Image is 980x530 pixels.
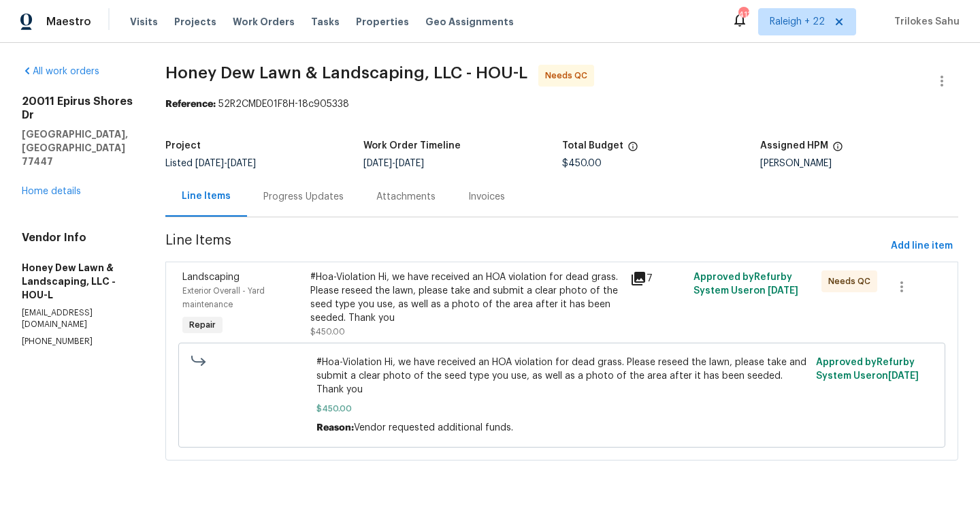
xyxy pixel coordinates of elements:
span: Tasks [311,17,340,27]
span: [DATE] [227,159,256,168]
span: Maestro [46,15,91,29]
h5: Assigned HPM [760,141,828,151]
div: Line Items [182,189,231,203]
span: - [363,159,424,168]
span: Raleigh + 22 [770,15,825,29]
span: Approved by Refurby System User on [816,358,919,381]
span: Geo Assignments [425,15,514,29]
div: 52R2CMDE01F8H-18c905338 [165,97,958,111]
span: [DATE] [195,159,224,168]
h5: Total Budget [562,141,623,151]
span: Vendor requested additional funds. [354,423,513,433]
p: [PHONE_NUMBER] [22,336,133,347]
b: Reference: [165,99,216,109]
span: The hpm assigned to this work order. [832,141,843,159]
a: Home details [22,187,81,196]
span: Honey Dew Lawn & Landscaping, LLC - HOU-L [165,65,527,81]
div: 7 [630,270,686,287]
h5: Honey Dew Lawn & Landscaping, LLC - HOU-L [22,261,133,302]
span: Approved by Refurby System User on [693,272,798,296]
span: Work Orders [233,15,295,29]
div: #Hoa-Violation Hi, we have received an HOA violation for dead grass. Please reseed the lawn, plea... [310,270,621,325]
span: Trilokes Sahu [889,15,960,29]
button: Add line item [885,234,958,259]
span: Repair [184,318,221,332]
a: All work orders [22,67,99,76]
p: [EMAIL_ADDRESS][DOMAIN_NAME] [22,307,133,330]
h4: Vendor Info [22,231,133,245]
span: $450.00 [316,402,808,416]
span: The total cost of line items that have been proposed by Opendoor. This sum includes line items th... [627,141,638,159]
span: Reason: [316,423,354,433]
h2: 20011 Epirus Shores Dr [22,95,133,122]
span: Listed [165,159,256,168]
div: [PERSON_NAME] [760,159,958,168]
div: Progress Updates [263,190,344,204]
span: Needs QC [545,69,593,82]
span: $450.00 [310,328,345,336]
span: Projects [174,15,216,29]
span: $450.00 [562,159,602,168]
span: [DATE] [768,286,798,296]
h5: Project [165,141,201,151]
span: Exterior Overall - Yard maintenance [182,287,265,309]
span: - [195,159,256,168]
span: [DATE] [888,371,919,381]
span: Landscaping [182,272,240,282]
div: Invoices [468,190,505,204]
div: 413 [738,8,748,22]
h5: [GEOGRAPHIC_DATA], [GEOGRAPHIC_DATA] 77447 [22,127,133,168]
div: Attachments [376,190,436,204]
span: [DATE] [363,159,392,168]
span: Add line item [891,238,953,255]
span: Line Items [165,234,885,259]
span: Visits [130,15,158,29]
span: Properties [356,15,409,29]
h5: Work Order Timeline [363,141,461,151]
span: #Hoa-Violation Hi, we have received an HOA violation for dead grass. Please reseed the lawn, plea... [316,356,808,396]
span: Needs QC [828,275,876,288]
span: [DATE] [395,159,424,168]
